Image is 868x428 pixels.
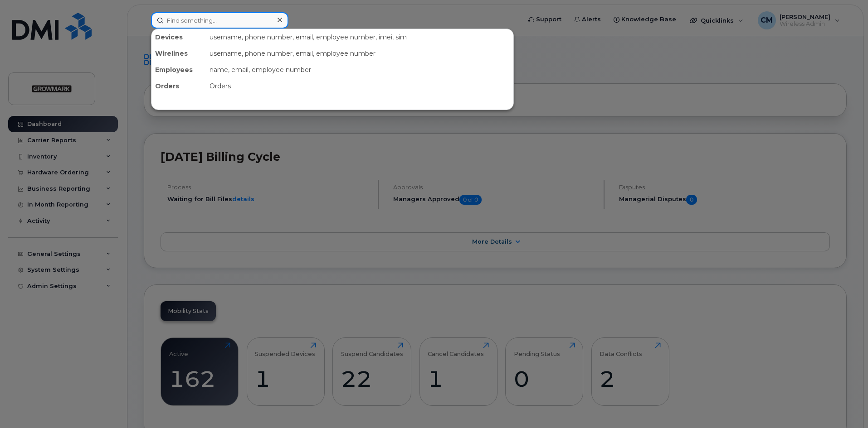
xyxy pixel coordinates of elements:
[151,29,206,45] div: Devices
[151,45,206,62] div: Wirelines
[206,62,513,78] div: name, email, employee number
[151,78,206,94] div: Orders
[206,29,513,45] div: username, phone number, email, employee number, imei, sim
[151,62,206,78] div: Employees
[206,78,513,94] div: Orders
[206,45,513,62] div: username, phone number, email, employee number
